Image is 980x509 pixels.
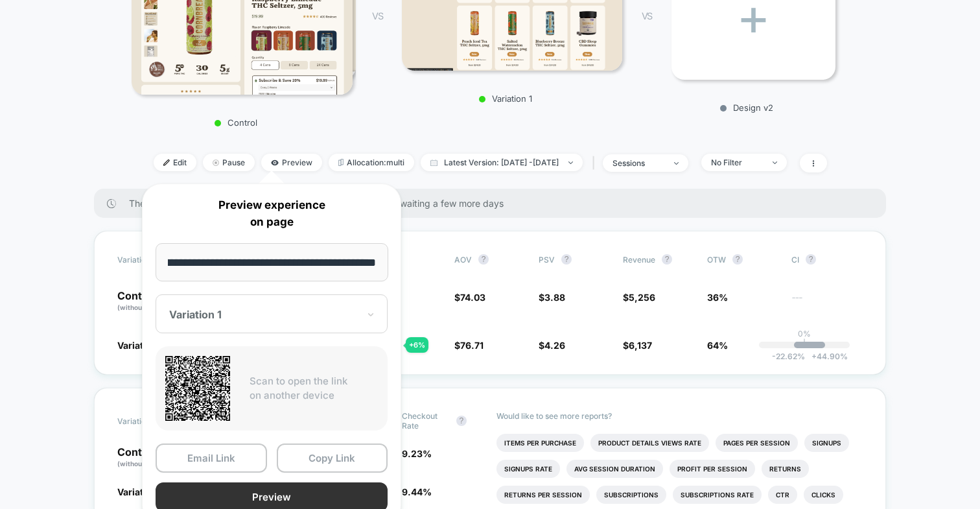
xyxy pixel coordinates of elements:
li: Clicks [804,486,843,504]
span: PSV [539,255,555,265]
span: 5,256 [629,292,655,303]
span: 64% [707,340,728,351]
span: Pause [203,154,255,171]
img: end [773,161,777,164]
span: --- [791,294,863,313]
img: rebalance [338,159,344,166]
button: Copy Link [277,444,388,473]
span: 76.71 [460,340,484,351]
li: Product Details Views Rate [590,434,709,452]
p: | [803,338,806,348]
img: end [213,160,219,166]
button: ? [662,254,672,265]
span: There are still no statistically significant results. We recommend waiting a few more days [129,198,860,209]
span: AOV [454,255,472,265]
li: Returns [762,460,809,478]
span: Variation [117,254,189,265]
span: $ [454,292,485,303]
img: end [568,161,573,164]
span: $ [539,340,565,351]
p: 0% [798,329,811,338]
li: Signups [804,434,849,452]
p: Control [117,290,189,313]
div: sessions [612,158,664,168]
p: Control [125,117,346,128]
span: 9.44 % [402,486,432,497]
p: Control [117,447,199,469]
p: Variation 1 [395,93,615,104]
span: Latest Version: [DATE] - [DATE] [421,154,583,171]
button: Email Link [156,444,267,473]
div: + 6 % [406,337,428,353]
span: 74.03 [460,292,485,303]
li: Ctr [768,486,797,504]
p: Would like to see more reports? [496,411,863,421]
li: Returns Per Session [496,486,590,504]
span: + [811,351,817,361]
span: | [589,154,603,172]
span: Variation [117,411,189,431]
span: Revenue [623,255,655,265]
span: CI [791,254,863,265]
li: Profit Per Session [670,460,755,478]
span: Allocation: multi [329,154,414,171]
span: $ [623,292,655,303]
button: ? [561,254,572,265]
span: 4.26 [544,340,565,351]
p: Preview experience on page [156,197,388,230]
span: Checkout Rate [402,411,450,431]
p: Design v2 [665,102,829,113]
span: VS [372,10,382,21]
span: (without changes) [117,460,176,468]
span: $ [623,340,652,351]
span: 9.23 % [402,448,432,459]
p: Scan to open the link on another device [250,374,378,403]
li: Subscriptions [596,486,666,504]
button: ? [732,254,743,265]
span: Preview [261,154,322,171]
span: VS [642,10,652,21]
span: 36% [707,292,728,303]
img: end [674,162,679,165]
button: ? [806,254,816,265]
li: Pages Per Session [716,434,798,452]
button: ? [478,254,489,265]
span: Edit [154,154,196,171]
span: -22.62 % [772,351,805,361]
li: Signups Rate [496,460,560,478]
li: Avg Session Duration [566,460,663,478]
span: Variation 1 [117,486,163,497]
span: 6,137 [629,340,652,351]
span: OTW [707,254,778,265]
li: Subscriptions Rate [673,486,762,504]
span: (without changes) [117,303,176,311]
img: calendar [430,160,437,166]
span: $ [539,292,565,303]
span: 3.88 [544,292,565,303]
li: Items Per Purchase [496,434,584,452]
button: ? [456,416,467,426]
span: 44.90 % [805,351,848,361]
div: No Filter [711,158,763,167]
span: Variation 1 [117,340,163,351]
img: edit [163,160,170,166]
span: $ [454,340,484,351]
